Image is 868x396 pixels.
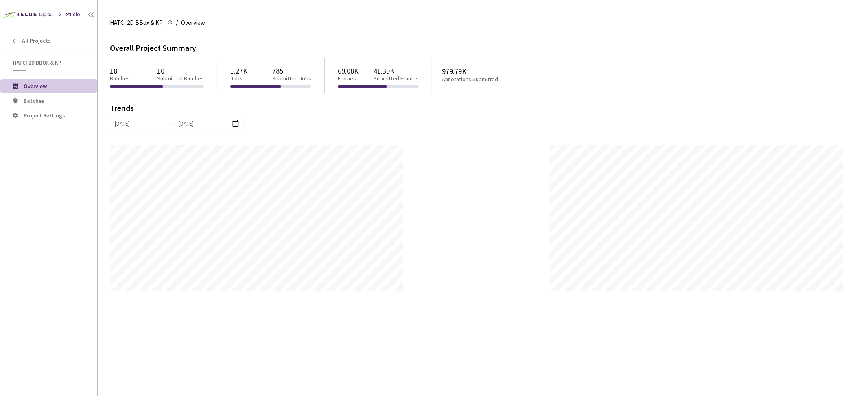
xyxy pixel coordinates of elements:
span: Project Settings [24,112,65,119]
span: All Projects [22,37,51,44]
p: 18 [110,67,130,75]
p: Annotations Submitted [442,76,530,83]
p: 979.79K [442,67,530,76]
div: Trends [110,104,844,117]
span: HATCI 2D BBox & KP [110,18,163,28]
span: HATCI 2D BBox & KP [13,59,86,66]
span: to [169,120,175,127]
div: GT Studio [59,11,80,19]
p: Submitted Batches [157,75,204,82]
p: 69.08K [338,67,359,75]
li: / [176,18,178,28]
p: 1.27K [230,67,247,75]
span: Batches [24,97,44,104]
p: Frames [338,75,359,82]
p: 785 [272,67,311,75]
p: Submitted Jobs [272,75,311,82]
p: Batches [110,75,130,82]
span: Overview [24,82,47,90]
p: 41.39K [374,67,419,75]
input: Start date [115,119,166,128]
div: Overall Project Summary [110,42,856,54]
p: 10 [157,67,204,75]
span: swap-right [169,120,175,127]
p: Jobs [230,75,247,82]
p: Submitted Frames [374,75,419,82]
span: Overview [181,18,205,28]
input: End date [179,119,230,128]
